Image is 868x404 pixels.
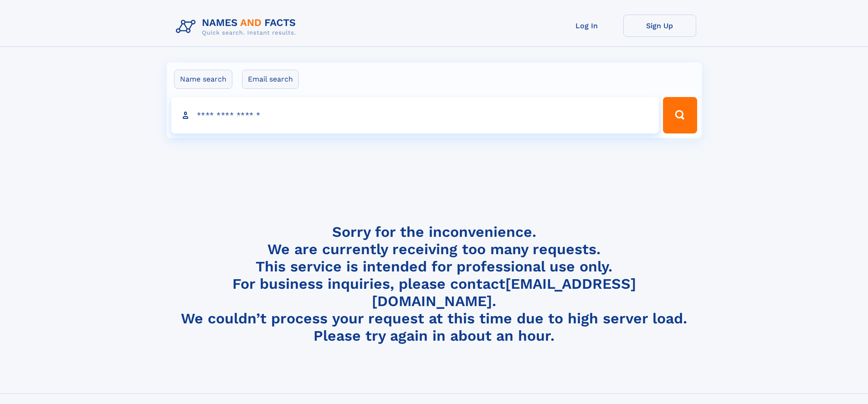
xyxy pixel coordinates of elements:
[372,275,636,310] a: [EMAIL_ADDRESS][DOMAIN_NAME]
[242,70,299,89] label: Email search
[172,15,303,39] img: Logo Names and Facts
[174,70,232,89] label: Name search
[623,15,696,37] a: Sign Up
[171,97,659,133] input: search input
[663,97,697,133] button: Search Button
[172,223,696,345] h4: Sorry for the inconvenience. We are currently receiving too many requests. This service is intend...
[550,15,623,37] a: Log In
